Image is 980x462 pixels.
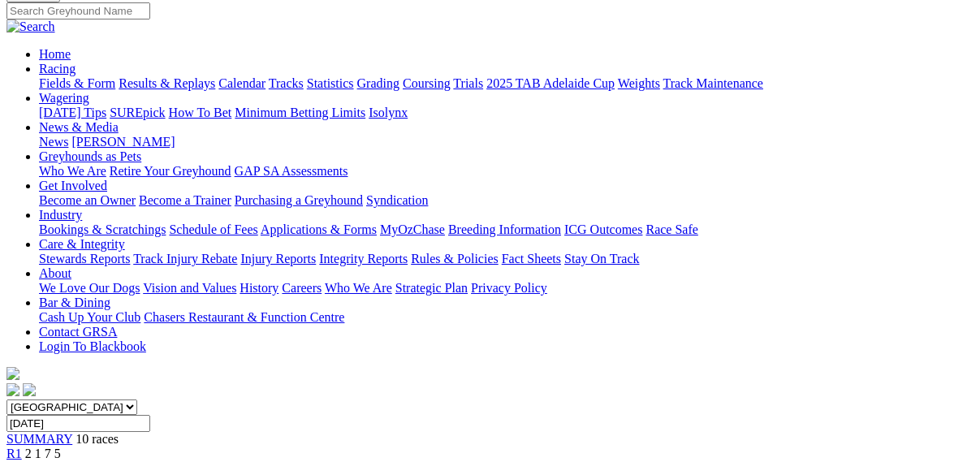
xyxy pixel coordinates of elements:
[71,135,175,149] a: [PERSON_NAME]
[39,135,974,149] div: News & Media
[325,281,392,295] a: Who We Are
[76,432,119,446] span: 10 races
[240,252,316,266] a: Injury Reports
[39,252,130,266] a: Stewards Reports
[39,149,141,163] a: Greyhounds as Pets
[6,367,19,380] img: logo-grsa-white.png
[395,281,468,295] a: Strategic Plan
[235,106,365,119] a: Minimum Betting Limits
[39,237,125,251] a: Care & Integrity
[39,208,82,222] a: Industry
[39,222,974,237] div: Industry
[6,415,150,432] input: Select date
[144,310,344,324] a: Chasers Restaurant & Function Centre
[6,432,72,446] a: SUMMARY
[119,76,215,90] a: Results & Replays
[453,76,483,90] a: Trials
[143,281,236,295] a: Vision and Values
[110,164,231,178] a: Retire Your Greyhound
[39,281,974,296] div: About
[169,222,257,236] a: Schedule of Fees
[369,106,408,119] a: Isolynx
[39,281,140,295] a: We Love Our Dogs
[218,76,266,90] a: Calendar
[169,106,232,119] a: How To Bet
[235,164,348,178] a: GAP SA Assessments
[39,164,974,179] div: Greyhounds as Pets
[403,76,451,90] a: Coursing
[39,47,71,61] a: Home
[6,2,150,19] input: Search
[39,62,76,76] a: Racing
[269,76,304,90] a: Tracks
[39,76,115,90] a: Fields & Form
[618,76,660,90] a: Weights
[39,91,89,105] a: Wagering
[502,252,561,266] a: Fact Sheets
[39,164,106,178] a: Who We Are
[240,281,278,295] a: History
[6,19,55,34] img: Search
[39,325,117,339] a: Contact GRSA
[25,447,61,460] span: 2 1 7 5
[110,106,165,119] a: SUREpick
[411,252,499,266] a: Rules & Policies
[39,310,140,324] a: Cash Up Your Club
[39,193,136,207] a: Become an Owner
[39,120,119,134] a: News & Media
[39,222,166,236] a: Bookings & Scratchings
[448,222,561,236] a: Breeding Information
[471,281,547,295] a: Privacy Policy
[39,135,68,149] a: News
[39,76,974,91] div: Racing
[486,76,615,90] a: 2025 TAB Adelaide Cup
[235,193,363,207] a: Purchasing a Greyhound
[39,106,106,119] a: [DATE] Tips
[39,252,974,266] div: Care & Integrity
[39,310,974,325] div: Bar & Dining
[645,222,697,236] a: Race Safe
[380,222,445,236] a: MyOzChase
[39,296,110,309] a: Bar & Dining
[663,76,763,90] a: Track Maintenance
[319,252,408,266] a: Integrity Reports
[307,76,354,90] a: Statistics
[39,339,146,353] a: Login To Blackbook
[23,383,36,396] img: twitter.svg
[6,383,19,396] img: facebook.svg
[564,222,642,236] a: ICG Outcomes
[357,76,399,90] a: Grading
[39,179,107,192] a: Get Involved
[261,222,377,236] a: Applications & Forms
[282,281,322,295] a: Careers
[139,193,231,207] a: Become a Trainer
[133,252,237,266] a: Track Injury Rebate
[564,252,639,266] a: Stay On Track
[39,106,974,120] div: Wagering
[6,447,22,460] a: R1
[366,193,428,207] a: Syndication
[39,266,71,280] a: About
[39,193,974,208] div: Get Involved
